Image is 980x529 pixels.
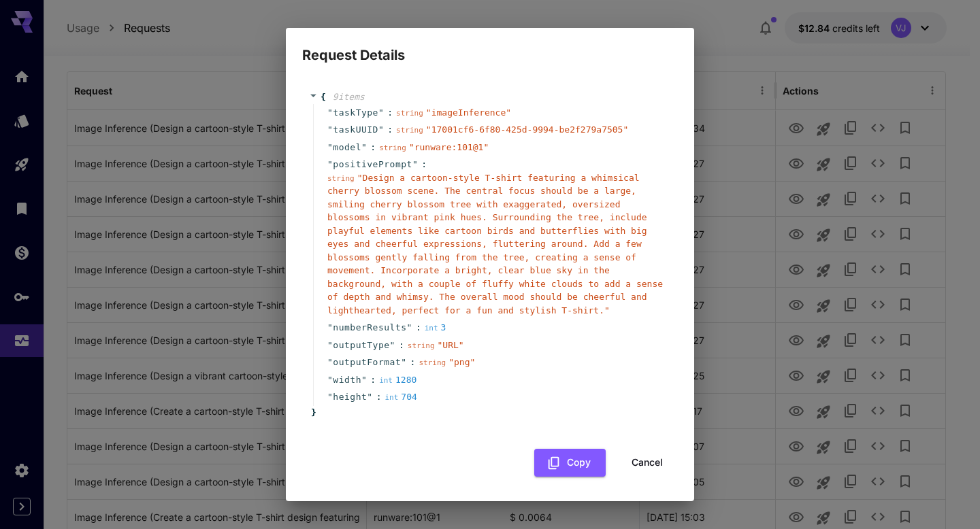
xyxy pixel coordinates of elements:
[379,143,406,152] span: string
[421,158,427,171] span: :
[409,142,489,152] span: " runware:101@1 "
[333,92,365,102] span: 9 item s
[438,340,464,350] span: " URL "
[333,106,378,120] span: taskType
[376,390,382,404] span: :
[333,141,361,154] span: model
[370,141,376,154] span: :
[412,159,418,169] span: "
[617,449,678,477] button: Cancel
[333,339,389,352] span: outputType
[327,340,333,350] span: "
[327,322,333,332] span: "
[361,142,367,152] span: "
[378,124,384,135] span: "
[534,449,606,477] button: Copy
[327,392,333,402] span: "
[327,375,333,385] span: "
[416,321,421,335] span: :
[448,357,475,367] span: " png "
[327,124,333,135] span: "
[399,339,404,352] span: :
[379,373,416,387] div: 1280
[426,107,511,118] span: " imageInference "
[426,124,628,135] span: " 17001cf6-6f80-425d-9994-be2f279a7505 "
[327,174,355,183] span: string
[408,341,435,350] span: string
[396,126,423,135] span: string
[361,375,367,385] span: "
[410,356,416,369] span: :
[378,107,384,118] span: "
[419,358,446,367] span: string
[333,123,378,137] span: taskUUID
[327,142,333,152] span: "
[333,158,412,171] span: positivePrompt
[327,159,333,169] span: "
[370,373,376,387] span: :
[390,340,395,350] span: "
[333,390,367,404] span: height
[379,376,393,385] span: int
[321,90,326,104] span: {
[333,356,401,369] span: outputFormat
[387,106,393,120] span: :
[367,392,372,402] span: "
[286,28,694,66] h2: Request Details
[327,357,333,367] span: "
[425,321,446,335] div: 3
[401,357,406,367] span: "
[327,107,333,118] span: "
[387,123,393,137] span: :
[425,324,438,332] span: int
[385,390,416,404] div: 704
[396,109,423,118] span: string
[385,393,398,402] span: int
[333,321,406,335] span: numberResults
[309,406,316,420] span: }
[407,322,412,332] span: "
[327,173,663,315] span: " Design a cartoon-style T-shirt featuring a whimsical cherry blossom scene. The central focus sh...
[333,373,361,387] span: width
